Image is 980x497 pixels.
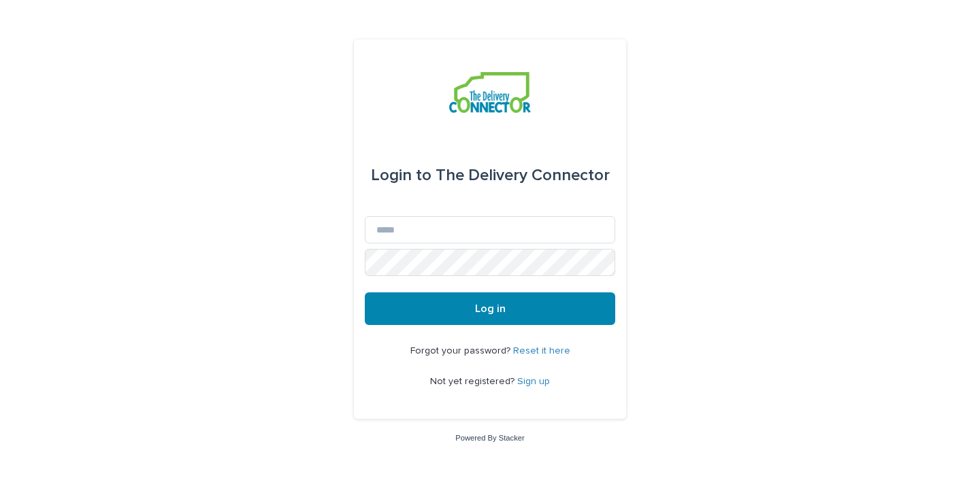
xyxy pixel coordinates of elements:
[410,346,513,356] span: Forgot your password?
[371,167,431,184] span: Login to
[513,346,570,356] a: Reset it here
[475,303,506,314] span: Log in
[365,292,615,325] button: Log in
[371,156,610,194] div: The Delivery Connector
[455,434,524,442] a: Powered By Stacker
[517,377,550,386] a: Sign up
[449,72,530,113] img: aCWQmA6OSGG0Kwt8cj3c
[430,377,517,386] span: Not yet registered?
